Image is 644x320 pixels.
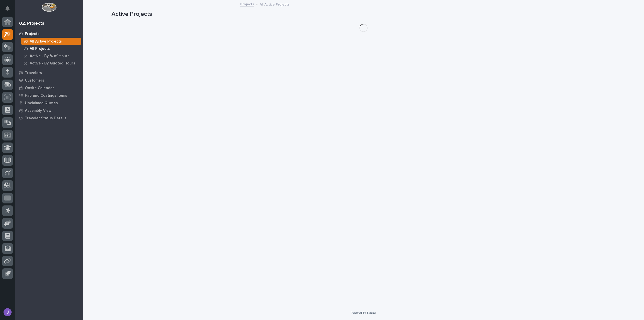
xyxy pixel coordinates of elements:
a: Assembly View [15,107,83,114]
a: Active - By Quoted Hours [19,60,83,67]
button: Notifications [2,3,13,14]
p: All Active Projects [260,1,290,7]
p: Onsite Calendar [25,86,54,90]
a: Active - By % of Hours [19,52,83,59]
h1: Active Projects [111,11,616,18]
a: All Projects [19,45,83,52]
p: All Active Projects [30,39,62,44]
p: Fab and Coatings Items [25,93,67,98]
img: Workspace Logo [42,3,56,12]
p: Assembly View [25,109,51,113]
p: Customers [25,78,44,83]
p: Travelers [25,71,42,75]
a: All Active Projects [19,38,83,45]
button: users-avatar [2,307,13,317]
p: All Projects [30,47,50,51]
p: Active - By % of Hours [30,54,69,58]
a: Unclaimed Quotes [15,99,83,107]
a: Traveler Status Details [15,114,83,122]
div: Notifications [6,6,13,14]
a: Projects [15,30,83,38]
a: Onsite Calendar [15,84,83,92]
div: 02. Projects [19,21,44,26]
a: Fab and Coatings Items [15,92,83,99]
a: Powered By Stacker [351,311,376,314]
a: Projects [240,1,254,7]
p: Traveler Status Details [25,116,66,121]
p: Unclaimed Quotes [25,101,58,105]
a: Travelers [15,69,83,77]
p: Active - By Quoted Hours [30,61,75,66]
a: Customers [15,77,83,84]
p: Projects [25,32,39,36]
